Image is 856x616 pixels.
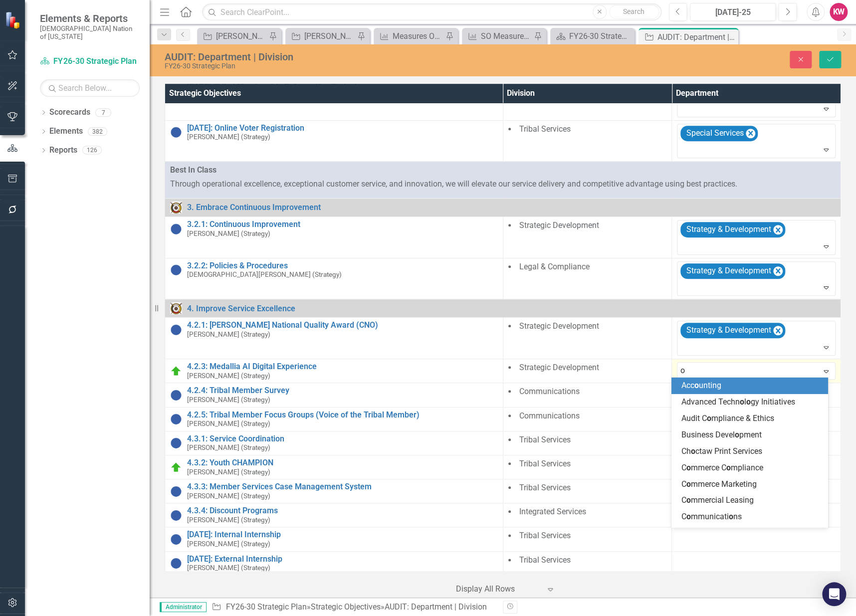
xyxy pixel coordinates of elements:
[519,262,590,271] span: Legal & Compliance
[393,30,443,42] div: Measures Ownership Report - KW
[170,179,836,190] p: Through operational excellence, exceptional customer service, and innovation, we will elevate our...
[187,530,498,539] a: [DATE]: Internal Internship
[187,396,270,404] small: [PERSON_NAME] (Strategy)
[683,126,745,141] div: Special Services
[376,30,443,42] a: Measures Ownership Report - KW
[681,381,721,390] span: Acc unting
[170,202,182,213] img: Focus Area
[519,124,571,134] span: Tribal Services
[165,62,542,70] div: FY26-30 Strategic Plan
[187,492,270,500] small: [PERSON_NAME] (Strategy)
[310,602,380,612] a: Strategic Objectives
[519,411,580,420] span: Communications
[683,264,772,278] div: Strategy & Development
[170,165,836,176] span: Best In Class
[686,495,691,505] span: o
[187,420,270,427] small: [PERSON_NAME] (Strategy)
[519,220,599,230] span: Strategic Development
[686,512,691,521] span: o
[569,30,632,42] div: FY26-30 Strategic Plan
[170,324,182,336] img: Not Started
[746,397,751,407] span: o
[170,389,182,401] img: Not Started
[187,362,498,371] a: 4.2.3: Medallia AI Digital Experience
[288,30,355,42] a: [PERSON_NAME]'s Team SO's
[88,127,107,136] div: 382
[170,413,182,425] img: Not Started
[683,222,772,237] div: Strategy & Development
[773,225,783,234] div: Remove Strategy & Development
[690,3,776,21] button: [DATE]-25
[681,446,762,456] span: Ch ctaw Print Services
[216,30,266,42] div: [PERSON_NAME] SO's (three-month view)
[384,602,486,612] div: AUDIT: Department | Division
[726,463,731,472] span: o
[40,12,140,24] span: Elements & Reports
[170,126,182,138] img: Not Started
[830,3,848,21] button: KW
[187,516,270,524] small: [PERSON_NAME] (Strategy)
[187,468,270,476] small: [PERSON_NAME] (Strategy)
[187,434,498,443] a: 4.3.1: Service Coordination
[95,108,111,117] div: 7
[187,124,498,133] a: [DATE]: Online Voter Registration
[304,30,355,42] div: [PERSON_NAME]'s Team SO's
[681,397,795,407] span: Advanced Techn l gy Initiatives
[187,386,498,395] a: 4.2.4: Tribal Member Survey
[187,321,498,330] a: 4.2.1: [PERSON_NAME] National Quality Award (CNO)
[49,145,77,156] a: Reports
[187,458,498,467] a: 4.3.2: Youth CHAMPION
[686,463,691,472] span: o
[187,411,498,419] a: 4.2.5: Tribal Member Focus Groups (Voice of the Tribal Member)
[519,435,571,444] span: Tribal Services
[735,430,739,439] span: o
[160,602,207,612] span: Administrator
[683,323,772,338] div: Strategy & Development
[519,387,580,396] span: Communications
[187,133,270,141] small: [PERSON_NAME] (Strategy)
[187,271,342,278] small: [DEMOGRAPHIC_DATA][PERSON_NAME] (Strategy)
[623,7,644,15] span: Search
[170,509,182,521] img: Not Started
[187,482,498,491] a: 4.3.3: Member Services Case Management System
[707,413,711,423] span: o
[187,506,498,515] a: 4.3.4: Discount Programs
[187,555,498,564] a: [DATE]: External Internship
[464,30,531,42] a: SO Measures Ownership Report - KW
[519,531,571,540] span: Tribal Services
[681,495,754,505] span: C mmercial Leasing
[681,463,763,472] span: C mmerce C mpliance
[681,413,774,423] span: Audit C mpliance & Ethics
[165,51,542,62] div: AUDIT: Department | Division
[170,437,182,449] img: Not Started
[681,430,762,439] span: Business Devel pment
[609,5,659,19] button: Search
[170,365,182,377] img: On Target
[691,446,695,456] span: o
[40,79,140,97] input: Search Below...
[202,3,661,21] input: Search ClearPoint...
[212,602,495,613] div: » »
[681,479,757,489] span: C mmerce Marketing
[729,512,733,521] span: o
[681,512,742,521] span: C mmunicati ns
[187,304,836,313] a: 4. Improve Service Excellence
[40,24,140,41] small: [DEMOGRAPHIC_DATA] Nation of [US_STATE]
[657,31,736,43] div: AUDIT: Department | Division
[170,485,182,497] img: Not Started
[170,264,182,276] img: Not Started
[49,126,83,137] a: Elements
[519,555,571,565] span: Tribal Services
[187,331,270,338] small: [PERSON_NAME] (Strategy)
[773,266,783,276] div: Remove Strategy & Development
[40,56,140,67] a: FY26-30 Strategic Plan
[686,479,691,489] span: o
[746,129,755,138] div: Remove Special Services
[519,321,599,331] span: Strategic Development
[187,261,498,270] a: 3.2.2: Policies & Procedures
[170,461,182,473] img: On Target
[82,146,102,155] div: 126
[519,459,571,468] span: Tribal Services
[187,372,270,380] small: [PERSON_NAME] (Strategy)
